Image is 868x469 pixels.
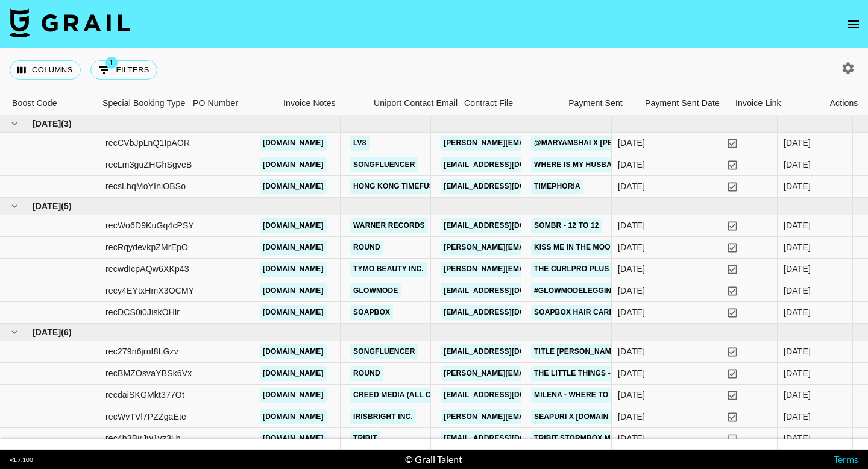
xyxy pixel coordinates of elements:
[618,137,645,149] div: 9/9/2025
[784,241,811,253] div: Aug '25
[350,179,482,194] a: Hong Kong TimeFusion Limited
[105,306,180,318] div: recDCS0i0JiskOHlr
[618,241,645,253] div: 7/8/2025
[277,92,368,115] div: Invoice Notes
[441,344,576,359] a: [EMAIL_ADDRESS][DOMAIN_NAME]
[350,262,427,277] a: TYMO BEAUTY INC.
[350,431,380,446] a: Tribit
[283,92,336,115] div: Invoice Notes
[105,345,178,357] div: rec279n6jrnI8LGzv
[531,366,678,381] a: The Little Things - [PERSON_NAME]
[784,345,811,357] div: Jul '25
[618,306,645,318] div: 14/8/2025
[834,453,858,465] a: Terms
[33,200,61,212] span: [DATE]
[105,367,192,379] div: recBMZOsvaYBSk6Vx
[618,367,645,379] div: 12/7/2025
[531,218,602,233] a: sombr - 12 to 12
[61,118,72,130] span: ( 3 )
[6,324,23,341] button: hide children
[618,219,645,231] div: 5/8/2025
[6,92,96,115] div: Boost Code
[260,305,327,320] a: [DOMAIN_NAME]
[260,240,327,255] a: [DOMAIN_NAME]
[260,218,327,233] a: [DOMAIN_NAME]
[830,92,858,115] div: Actions
[784,367,811,379] div: Jul '25
[531,388,637,403] a: Milena - Where To Begin
[618,389,645,401] div: 31/7/2025
[105,432,181,444] div: rec4b3BjrJw1yz3Lb
[784,219,811,231] div: Aug '25
[441,179,576,194] a: [EMAIL_ADDRESS][DOMAIN_NAME]
[645,92,720,115] div: Payment Sent Date
[441,431,576,446] a: [EMAIL_ADDRESS][DOMAIN_NAME]
[618,411,645,423] div: 22/7/2025
[568,92,623,115] div: Payment Sent
[105,219,194,231] div: recWo6D9KuGq4cPSY
[405,453,462,465] div: © Grail Talent
[531,409,640,424] a: Seapuri x [DOMAIN_NAME]
[458,92,549,115] div: Contract File
[187,92,277,115] div: PO Number
[531,157,652,172] a: Where Is My Husband - RAYE
[820,92,868,115] div: Actions
[784,137,811,149] div: Sep '25
[105,137,190,149] div: recCVbJpLnQ1IpAOR
[96,92,187,115] div: Special Booking Type
[729,92,820,115] div: Invoice Link
[105,180,186,192] div: recsLhqMoYIniOBSo
[105,389,184,401] div: recdaiSKGMkt377Ot
[531,136,754,151] a: @maryamshai x [PERSON_NAME] // Brand Partnership
[6,198,23,215] button: hide children
[639,92,729,115] div: Payment Sent Date
[350,344,418,359] a: Songfluencer
[784,263,811,275] div: Aug '25
[441,262,637,277] a: [PERSON_NAME][EMAIL_ADDRESS][DOMAIN_NAME]
[441,283,576,298] a: [EMAIL_ADDRESS][DOMAIN_NAME]
[531,305,735,320] a: Soapbox Hair Care Campaign x @[DOMAIN_NAME]
[10,8,130,37] img: Grail Talent
[260,344,327,359] a: [DOMAIN_NAME]
[784,432,811,444] div: Jul '25
[61,326,72,338] span: ( 6 )
[464,92,513,115] div: Contract File
[260,283,327,298] a: [DOMAIN_NAME]
[350,366,383,381] a: Round
[6,115,23,132] button: hide children
[105,159,192,171] div: recLm3guZHGhSgveB
[350,136,370,151] a: LV8
[531,283,752,298] a: #GLOWMODEleggings CoreHold Leggings Campaign
[193,92,238,115] div: PO Number
[441,240,637,255] a: [PERSON_NAME][EMAIL_ADDRESS][DOMAIN_NAME]
[784,306,811,318] div: Aug '25
[549,92,639,115] div: Payment Sent
[33,118,61,130] span: [DATE]
[350,218,428,233] a: Warner Records
[105,411,186,423] div: recWvTVl7PZZgaEte
[618,432,645,444] div: 22/7/2025
[105,241,188,253] div: recRqydevkpZMrEpO
[618,263,645,275] div: 8/8/2025
[531,240,709,255] a: Kiss Me In The Moonlight - [PERSON_NAME]
[260,388,327,403] a: [DOMAIN_NAME]
[350,305,393,320] a: Soapbox
[441,366,637,381] a: [PERSON_NAME][EMAIL_ADDRESS][DOMAIN_NAME]
[618,159,645,171] div: 4/9/2025
[441,136,637,151] a: [PERSON_NAME][EMAIL_ADDRESS][DOMAIN_NAME]
[531,179,583,194] a: TIMEPHORIA
[10,60,81,80] button: Select columns
[441,218,576,233] a: [EMAIL_ADDRESS][DOMAIN_NAME]
[10,456,33,464] div: v 1.7.100
[260,366,327,381] a: [DOMAIN_NAME]
[260,262,327,277] a: [DOMAIN_NAME]
[441,157,576,172] a: [EMAIL_ADDRESS][DOMAIN_NAME]
[350,388,476,403] a: Creed Media (All Campaigns)
[735,92,781,115] div: Invoice Link
[350,409,416,424] a: IRISBRIGHT INC.
[105,57,118,69] span: 1
[350,283,401,298] a: GLOWMODE
[350,157,418,172] a: Songfluencer
[441,388,576,403] a: [EMAIL_ADDRESS][DOMAIN_NAME]
[374,92,458,115] div: Uniport Contact Email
